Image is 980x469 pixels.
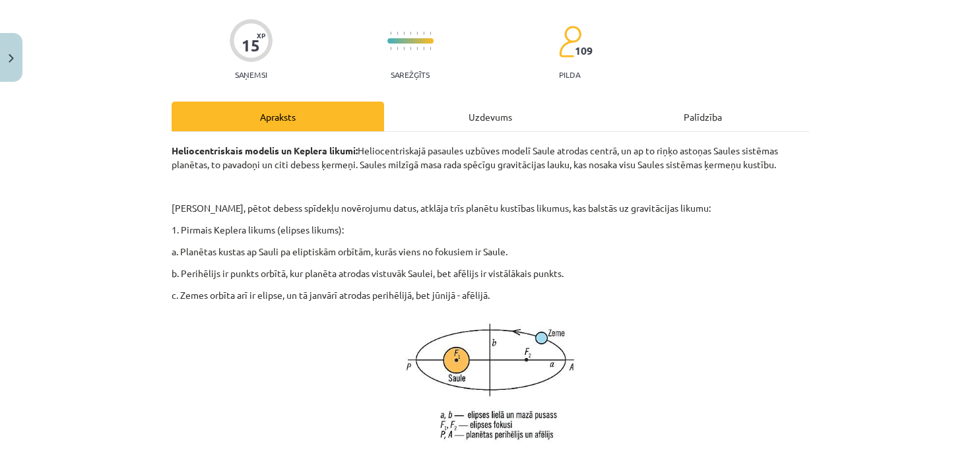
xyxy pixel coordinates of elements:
div: Uzdevums [384,102,597,131]
span: 109 [575,45,593,57]
img: icon-short-line-57e1e144782c952c97e751825c79c345078a6d821885a25fce030b3d8c18986b.svg [403,32,405,35]
img: icon-short-line-57e1e144782c952c97e751825c79c345078a6d821885a25fce030b3d8c18986b.svg [397,32,398,35]
p: Heliocentriskajā pasaules uzbūves modelī Saule atrodas centrā, un ap to riņķo astoņas Saules sist... [172,144,809,172]
img: icon-close-lesson-0947bae3869378f0d4975bcd49f059093ad1ed9edebbc8119c70593378902aed.svg [9,54,14,63]
img: icon-short-line-57e1e144782c952c97e751825c79c345078a6d821885a25fce030b3d8c18986b.svg [390,47,391,50]
img: icon-short-line-57e1e144782c952c97e751825c79c345078a6d821885a25fce030b3d8c18986b.svg [410,47,411,50]
p: [PERSON_NAME], pētot debess spīdekļu novērojumu datus, atklāja trīs planētu kustības likumus, kas... [172,201,809,215]
p: Sarežģīts [391,70,430,79]
img: icon-short-line-57e1e144782c952c97e751825c79c345078a6d821885a25fce030b3d8c18986b.svg [403,47,405,50]
img: icon-short-line-57e1e144782c952c97e751825c79c345078a6d821885a25fce030b3d8c18986b.svg [397,47,398,50]
img: icon-short-line-57e1e144782c952c97e751825c79c345078a6d821885a25fce030b3d8c18986b.svg [390,32,391,35]
img: icon-short-line-57e1e144782c952c97e751825c79c345078a6d821885a25fce030b3d8c18986b.svg [416,47,418,50]
p: b. Perihēlijs ir punkts orbītā, kur planēta atrodas vistuvāk Saulei, bet afēlijs ir vistālākais p... [172,266,809,280]
p: Saņemsi [230,70,273,79]
span: XP [257,32,265,39]
img: icon-short-line-57e1e144782c952c97e751825c79c345078a6d821885a25fce030b3d8c18986b.svg [410,32,411,35]
p: 1. Pirmais Keplera likums (elipses likums): [172,223,809,237]
div: Palīdzība [597,102,809,131]
img: icon-short-line-57e1e144782c952c97e751825c79c345078a6d821885a25fce030b3d8c18986b.svg [423,47,424,50]
img: icon-short-line-57e1e144782c952c97e751825c79c345078a6d821885a25fce030b3d8c18986b.svg [430,47,431,50]
p: c. Zemes orbīta arī ir elipse, un tā janvārī atrodas perihēlijā, bet jūnijā - afēlijā. [172,288,809,302]
div: Apraksts [172,102,384,131]
img: icon-short-line-57e1e144782c952c97e751825c79c345078a6d821885a25fce030b3d8c18986b.svg [423,32,424,35]
p: pilda [559,70,580,79]
img: icon-short-line-57e1e144782c952c97e751825c79c345078a6d821885a25fce030b3d8c18986b.svg [430,32,431,35]
div: 15 [242,36,260,55]
img: icon-short-line-57e1e144782c952c97e751825c79c345078a6d821885a25fce030b3d8c18986b.svg [416,32,418,35]
b: Heliocentriskais modelis un Keplera likumi: [172,144,358,156]
img: students-c634bb4e5e11cddfef0936a35e636f08e4e9abd3cc4e673bd6f9a4125e45ecb1.svg [558,25,581,58]
p: a. Planētas kustas ap Sauli pa eliptiskām orbītām, kurās viens no fokusiem ir Saule. [172,245,809,259]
